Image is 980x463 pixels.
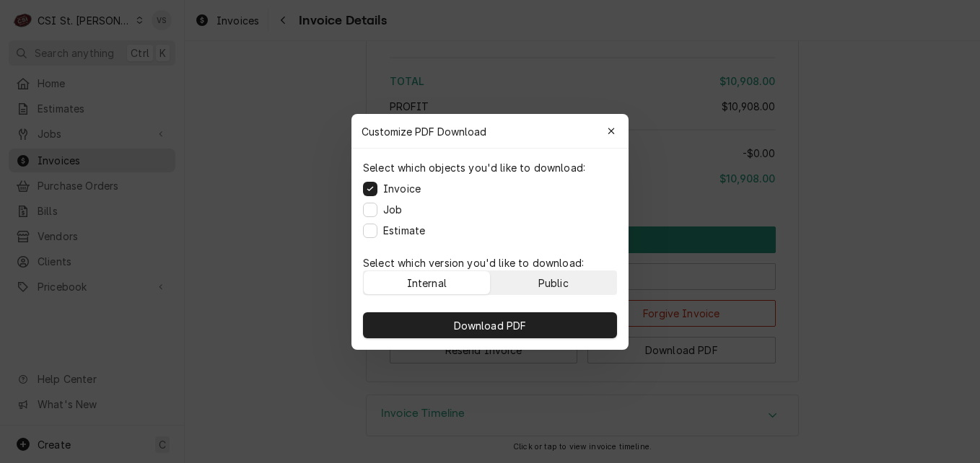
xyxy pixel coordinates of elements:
p: Select which version you'd like to download: [363,255,617,270]
div: Internal [407,275,447,290]
div: Customize PDF Download [351,114,629,149]
span: Download PDF [451,317,530,332]
button: Download PDF [363,312,617,338]
label: Invoice [383,181,421,196]
div: Public [538,275,569,290]
p: Select which objects you'd like to download: [363,160,585,175]
label: Estimate [383,223,425,238]
label: Job [383,202,402,217]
